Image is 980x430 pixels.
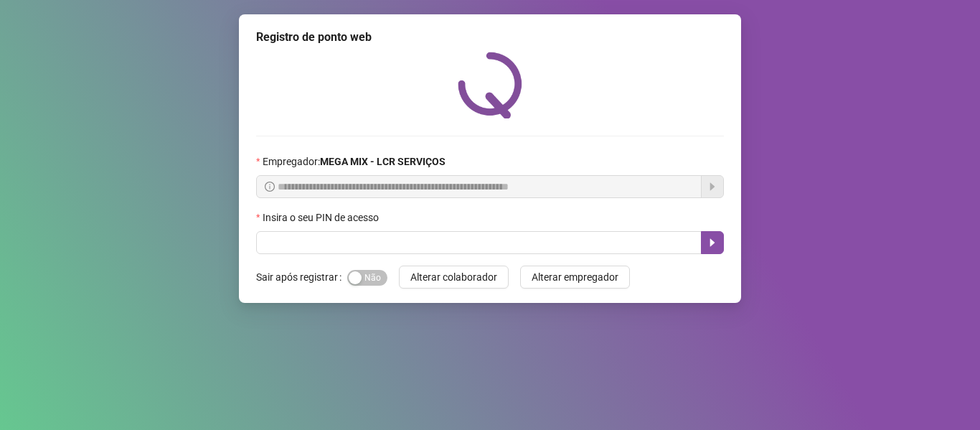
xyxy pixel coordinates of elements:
[458,52,522,118] img: QRPoint
[707,237,718,248] span: caret-right
[399,266,509,289] button: Alterar colaborador
[520,266,630,289] button: Alterar empregador
[256,210,388,225] label: Insira o seu PIN de acesso
[320,156,446,167] strong: MEGA MIX - LCR SERVIÇOS
[410,269,497,285] span: Alterar colaborador
[263,154,446,169] span: Empregador :
[256,29,724,46] div: Registro de ponto web
[265,182,275,192] span: info-circle
[256,266,347,289] label: Sair após registrar
[532,269,618,285] span: Alterar empregador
